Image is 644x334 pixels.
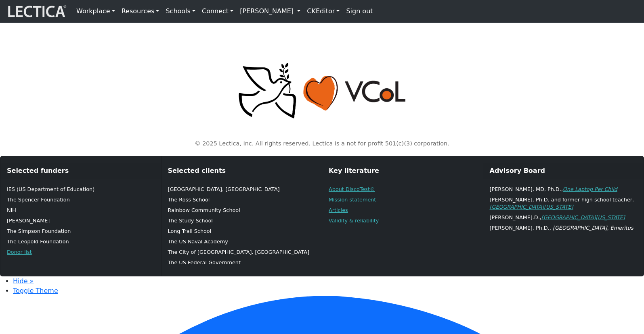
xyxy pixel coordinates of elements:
p: The City of [GEOGRAPHIC_DATA], [GEOGRAPHIC_DATA] [168,249,316,256]
a: Articles [329,207,348,213]
p: The Ross School [168,196,316,203]
p: [GEOGRAPHIC_DATA], [GEOGRAPHIC_DATA] [168,186,316,193]
a: Validity & reliability [329,218,379,224]
a: Hide » [13,277,34,285]
a: Connect [199,3,237,19]
p: NIH [7,207,155,214]
div: Selected funders [0,163,161,179]
a: One Laptop Per Child [563,186,617,192]
a: About DiscoTest® [329,186,375,192]
div: Key literature [322,163,483,179]
a: Mission statement [329,197,376,203]
div: Advisory Board [483,163,644,179]
a: Donor list [7,249,32,255]
p: The Study School [168,217,316,224]
a: Resources [118,3,163,19]
a: CKEditor [304,3,343,19]
em: , [GEOGRAPHIC_DATA], Emeritus [550,225,634,231]
a: Workplace [73,3,118,19]
a: [GEOGRAPHIC_DATA][US_STATE] [490,204,573,210]
p: The US Federal Government [168,259,316,266]
p: [PERSON_NAME].D., [490,214,638,221]
img: Peace, love, VCoL [236,62,409,120]
p: The Spencer Foundation [7,196,155,203]
a: Schools [162,3,199,19]
p: [PERSON_NAME] [7,217,155,224]
p: The Simpson Foundation [7,228,155,235]
a: [GEOGRAPHIC_DATA][US_STATE] [541,214,625,220]
p: [PERSON_NAME], MD, Ph.D., [490,186,638,193]
p: [PERSON_NAME], Ph.D. [490,224,638,232]
p: Long Trail School [168,228,316,235]
a: [PERSON_NAME] [237,3,304,19]
a: Sign out [343,3,376,19]
p: © 2025 Lectica, Inc. All rights reserved. Lectica is a not for profit 501(c)(3) corporation. [61,139,584,148]
img: lecticalive [6,4,67,19]
p: The US Naval Academy [168,238,316,245]
p: The Leopold Foundation [7,238,155,245]
div: Selected clients [162,163,322,179]
p: [PERSON_NAME], Ph.D. and former high school teacher, [490,196,638,211]
p: IES (US Department of Education) [7,186,155,193]
p: Rainbow Community School [168,207,316,214]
